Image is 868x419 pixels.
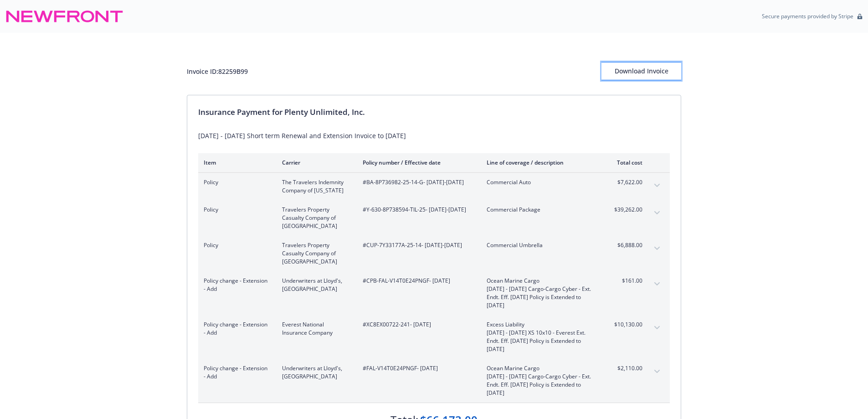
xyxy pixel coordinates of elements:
span: Policy [204,241,267,249]
span: Underwriters at Lloyd's, [GEOGRAPHIC_DATA] [282,364,348,381]
span: [DATE] - [DATE] Cargo-Cargo Cyber - Ext. Endt. Eff. [DATE] Policy is Extended to [DATE] [487,285,594,310]
span: Excess Liability [487,321,594,329]
div: Policy change - Extension - AddUnderwriters at Lloyd's, [GEOGRAPHIC_DATA]#FAL-V14T0E24PNGF- [DATE... [198,359,670,403]
span: #CPB-FAL-V14T0E24PNGF - [DATE] [363,277,472,285]
span: Commercial Auto [487,178,594,186]
div: Invoice ID: 82259B99 [187,67,248,76]
div: PolicyThe Travelers Indemnity Company of [US_STATE]#BA-8P736982-25-14-G- [DATE]-[DATE]Commercial ... [198,173,670,200]
div: Insurance Payment for Plenty Unlimited, Inc. [198,106,670,118]
span: [DATE] - [DATE] Cargo-Cargo Cyber - Ext. Endt. Eff. [DATE] Policy is Extended to [DATE] [487,372,594,397]
span: Everest National Insurance Company [282,321,348,337]
span: #Y-630-8P738594-TIL-25 - [DATE]-[DATE] [363,206,472,214]
div: Carrier [282,159,348,166]
span: #CUP-7Y33177A-25-14 - [DATE]-[DATE] [363,241,472,249]
span: Commercial Package [487,206,594,214]
span: Ocean Marine Cargo [487,364,594,372]
button: expand content [650,206,664,220]
span: $7,622.00 [608,178,642,186]
div: Policy change - Extension - AddEverest National Insurance Company#XC8EX00722-241- [DATE]Excess Li... [198,315,670,359]
div: PolicyTravelers Property Casualty Company of [GEOGRAPHIC_DATA]#CUP-7Y33177A-25-14- [DATE]-[DATE]C... [198,236,670,271]
span: Travelers Property Casualty Company of [GEOGRAPHIC_DATA] [282,206,348,230]
span: #BA-8P736982-25-14-G - [DATE]-[DATE] [363,178,472,186]
span: Travelers Property Casualty Company of [GEOGRAPHIC_DATA] [282,241,348,266]
span: $6,888.00 [608,241,642,249]
span: #XC8EX00722-241 - [DATE] [363,321,472,329]
span: Commercial Umbrella [487,241,594,249]
div: Total cost [608,159,642,166]
p: Secure payments provided by Stripe [762,12,853,20]
div: PolicyTravelers Property Casualty Company of [GEOGRAPHIC_DATA]#Y-630-8P738594-TIL-25- [DATE]-[DAT... [198,200,670,236]
button: expand content [650,321,664,335]
span: Policy change - Extension - Add [204,277,267,293]
button: Download Invoice [601,62,681,80]
span: #FAL-V14T0E24PNGF - [DATE] [363,364,472,372]
div: Policy change - Extension - AddUnderwriters at Lloyd's, [GEOGRAPHIC_DATA]#CPB-FAL-V14T0E24PNGF- [... [198,271,670,315]
span: Ocean Marine Cargo [487,277,594,285]
button: expand content [650,364,664,379]
span: The Travelers Indemnity Company of [US_STATE] [282,178,348,195]
span: Ocean Marine Cargo[DATE] - [DATE] Cargo-Cargo Cyber - Ext. Endt. Eff. [DATE] Policy is Extended t... [487,277,594,310]
span: Policy [204,206,267,214]
span: [DATE] - [DATE] XS 10x10 - Everest Ext. Endt. Eff. [DATE] Policy is Extended to [DATE] [487,329,594,353]
button: expand content [650,277,664,291]
span: Excess Liability[DATE] - [DATE] XS 10x10 - Everest Ext. Endt. Eff. [DATE] Policy is Extended to [... [487,321,594,353]
span: $10,130.00 [608,321,642,329]
div: Policy number / Effective date [363,159,472,166]
span: Policy change - Extension - Add [204,321,267,337]
span: Ocean Marine Cargo[DATE] - [DATE] Cargo-Cargo Cyber - Ext. Endt. Eff. [DATE] Policy is Extended t... [487,364,594,397]
span: Underwriters at Lloyd's, [GEOGRAPHIC_DATA] [282,277,348,293]
span: Policy [204,178,267,186]
div: [DATE] - [DATE] Short term Renewal and Extension Invoice to [DATE] [198,131,670,140]
span: $161.00 [608,277,642,285]
span: $39,262.00 [608,206,642,214]
div: Download Invoice [601,62,681,80]
button: expand content [650,178,664,193]
span: Policy change - Extension - Add [204,364,267,381]
div: Line of coverage / description [487,159,594,166]
button: expand content [650,241,664,256]
span: $2,110.00 [608,364,642,372]
div: Item [204,159,267,166]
